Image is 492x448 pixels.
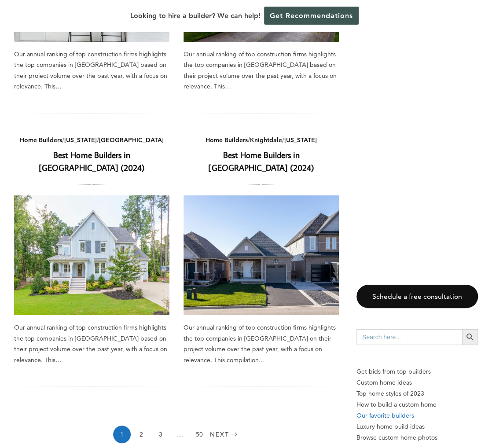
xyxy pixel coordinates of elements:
input: Search here... [356,329,462,345]
span: … [171,426,189,443]
a: [GEOGRAPHIC_DATA] [99,136,164,144]
a: Our favorite builders [356,410,478,421]
span: 1 [113,426,131,443]
a: Best Home Builders in [GEOGRAPHIC_DATA] (2024) [39,149,144,173]
div: / / [14,135,169,146]
a: Top home styles of 2023 [356,388,478,399]
a: How to build a custom home [356,399,478,410]
a: Custom home ideas [356,377,478,388]
a: Next [210,426,240,443]
a: Best Home Builders in [GEOGRAPHIC_DATA] (2024) [208,149,314,173]
div: Our annual ranking of top construction firms highlights the top companies in [GEOGRAPHIC_DATA] on... [184,322,339,365]
a: Browse custom home photos [356,432,478,443]
a: 2 [132,426,150,443]
div: / / [184,135,339,146]
a: [US_STATE] [284,136,317,144]
a: Get Recommendations [264,7,359,25]
a: 50 [191,426,208,443]
div: Our annual ranking of top construction firms highlights the top companies in [GEOGRAPHIC_DATA] ba... [14,322,169,365]
a: Best Home Builders in [GEOGRAPHIC_DATA] (2024) [184,195,339,315]
a: Home Builders [206,136,248,144]
a: Schedule a free consultation [356,285,478,308]
svg: Search [465,332,475,342]
a: Luxury home build ideas [356,421,478,432]
div: Our annual ranking of top construction firms highlights the top companies in [GEOGRAPHIC_DATA] ba... [184,49,339,92]
a: [US_STATE] [64,136,97,144]
a: Home Builders [20,136,62,144]
a: Best Home Builders in [GEOGRAPHIC_DATA] (2024) [14,195,169,315]
a: Knightdale [250,136,282,144]
p: Get bids from top builders [356,366,478,377]
div: Our annual ranking of top construction firms highlights the top companies in [GEOGRAPHIC_DATA] ba... [14,49,169,92]
a: 3 [152,426,169,443]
